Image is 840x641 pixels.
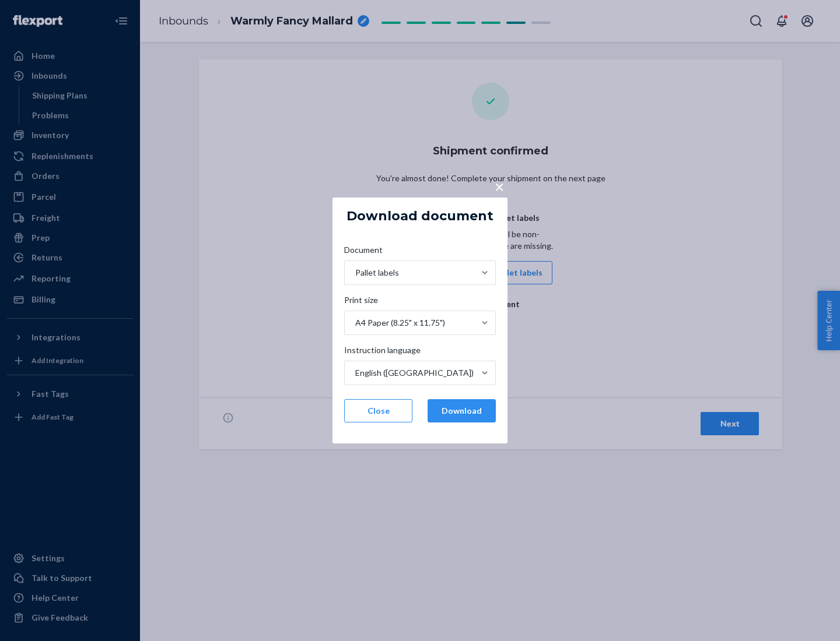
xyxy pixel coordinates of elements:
[355,267,399,279] div: Pallet labels
[346,209,494,223] h5: Download document
[344,294,378,311] span: Print size
[344,244,383,260] span: Document
[355,367,474,379] div: English ([GEOGRAPHIC_DATA])
[344,399,412,422] button: Close
[355,317,445,329] div: A4 Paper (8.25" x 11.75")
[495,177,504,196] span: ×
[354,367,355,379] input: Instruction languageEnglish ([GEOGRAPHIC_DATA])
[344,344,421,361] span: Instruction language
[354,317,355,329] input: Print sizeA4 Paper (8.25" x 11.75")
[354,267,355,279] input: DocumentPallet labels
[428,399,496,422] button: Download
